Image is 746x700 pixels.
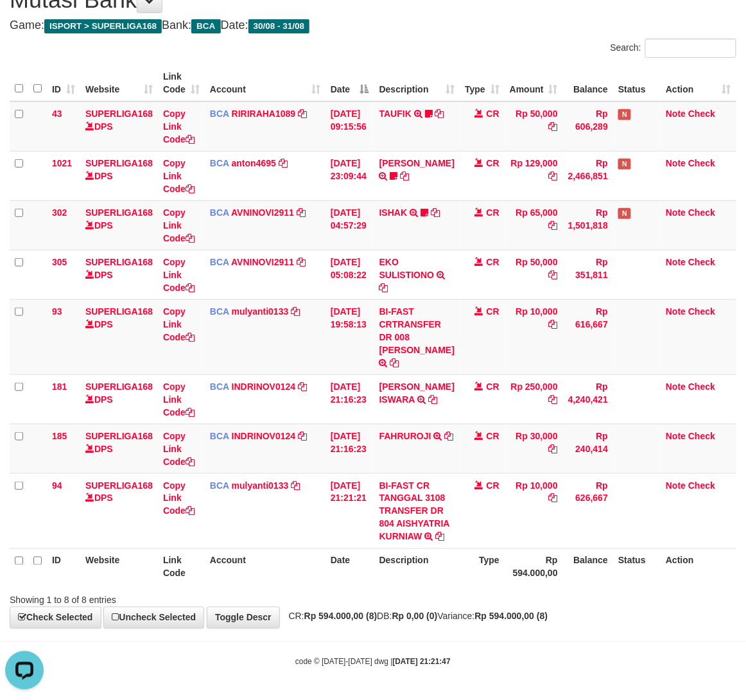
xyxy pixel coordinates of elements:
[325,548,374,585] th: Date
[158,548,205,585] th: Link Code
[231,257,294,267] a: AVNINOVI2911
[374,299,460,374] td: BI-FAST CRTRANSFER DR 008 [PERSON_NAME]
[232,480,289,491] a: mulyanti0133
[563,299,613,374] td: Rp 616,667
[163,381,195,417] a: Copy Link Code
[325,200,374,250] td: [DATE] 04:57:29
[279,158,288,168] a: Copy anton4695 to clipboard
[52,431,67,441] span: 185
[210,306,229,317] span: BCA
[163,109,195,144] a: Copy Link Code
[191,19,220,33] span: BCA
[666,158,686,168] a: Note
[163,480,195,516] a: Copy Link Code
[232,431,296,441] a: INDRINOV0124
[325,101,374,152] td: [DATE] 09:15:56
[52,207,67,218] span: 302
[158,65,205,101] th: Link Code: activate to sort column ascending
[325,374,374,424] td: [DATE] 21:16:23
[85,257,153,267] a: SUPERLIGA168
[163,257,195,293] a: Copy Link Code
[52,158,72,168] span: 1021
[47,548,80,585] th: ID
[487,207,499,218] span: CR
[232,109,296,119] a: RIRIRAHA1089
[325,65,374,101] th: Date: activate to sort column descending
[210,207,229,218] span: BCA
[666,207,686,218] a: Note
[232,306,289,317] a: mulyanti0133
[487,109,499,119] span: CR
[487,381,499,392] span: CR
[611,39,736,58] label: Search:
[298,431,307,441] a: Copy INDRINOV0124 to clipboard
[563,374,613,424] td: Rp 4,240,421
[80,65,158,101] th: Website: activate to sort column ascending
[298,381,307,392] a: Copy INDRINOV0124 to clipboard
[291,480,300,491] a: Copy mulyanti0133 to clipboard
[374,65,460,101] th: Description: activate to sort column ascending
[80,548,158,585] th: Website
[549,319,558,329] a: Copy Rp 10,000 to clipboard
[207,607,280,629] a: Toggle Descr
[374,548,460,585] th: Description
[80,374,158,424] td: DPS
[85,306,153,317] a: SUPERLIGA168
[666,109,686,119] a: Note
[688,257,715,267] a: Check
[505,548,563,585] th: Rp 594.000,00
[549,121,558,132] a: Copy Rp 50,000 to clipboard
[505,424,563,473] td: Rp 30,000
[85,158,153,168] a: SUPERLIGA168
[47,65,80,101] th: ID: activate to sort column ascending
[563,101,613,152] td: Rp 606,289
[549,493,558,503] a: Copy Rp 10,000 to clipboard
[205,65,325,101] th: Account: activate to sort column ascending
[231,207,294,218] a: AVNINOVI2911
[232,158,276,168] a: anton4695
[431,207,440,218] a: Copy ISHAK to clipboard
[666,431,686,441] a: Note
[618,109,631,120] span: Has Note
[379,207,408,218] a: ISHAK
[428,394,437,405] a: Copy DIONYSIUS ISWARA to clipboard
[295,658,451,667] small: code © [DATE]-[DATE] dwg |
[618,159,631,170] span: Has Note
[460,548,505,585] th: Type
[505,374,563,424] td: Rp 250,000
[505,250,563,299] td: Rp 50,000
[379,158,455,168] a: [PERSON_NAME]
[52,109,62,119] span: 43
[80,101,158,152] td: DPS
[505,101,563,152] td: Rp 50,000
[379,109,412,119] a: TAUFIK
[445,431,454,441] a: Copy FAHRUROJI to clipboard
[392,611,438,622] strong: Rp 0,00 (0)
[325,299,374,374] td: [DATE] 19:58:13
[163,207,195,243] a: Copy Link Code
[505,200,563,250] td: Rp 65,000
[688,306,715,317] a: Check
[661,548,736,585] th: Action
[379,431,431,441] a: FAHRUROJI
[85,207,153,218] a: SUPERLIGA168
[379,480,449,542] a: BI-FAST CR TANGGAL 3108 TRANSFER DR 804 AISHYATRIA KURNIAW
[44,19,162,33] span: ISPORT > SUPERLIGA168
[688,158,715,168] a: Check
[210,431,229,441] span: BCA
[10,19,736,32] h4: Game: Bank: Date:
[613,65,661,101] th: Status
[163,306,195,342] a: Copy Link Code
[210,109,229,119] span: BCA
[505,299,563,374] td: Rp 10,000
[379,381,455,405] a: [PERSON_NAME] ISWARA
[475,611,548,622] strong: Rp 594.000,00 (8)
[563,151,613,200] td: Rp 2,466,851
[563,548,613,585] th: Balance
[163,431,195,467] a: Copy Link Code
[80,200,158,250] td: DPS
[645,39,736,58] input: Search:
[10,589,301,607] div: Showing 1 to 8 of 8 entries
[103,607,204,629] a: Uncheck Selected
[210,381,229,392] span: BCA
